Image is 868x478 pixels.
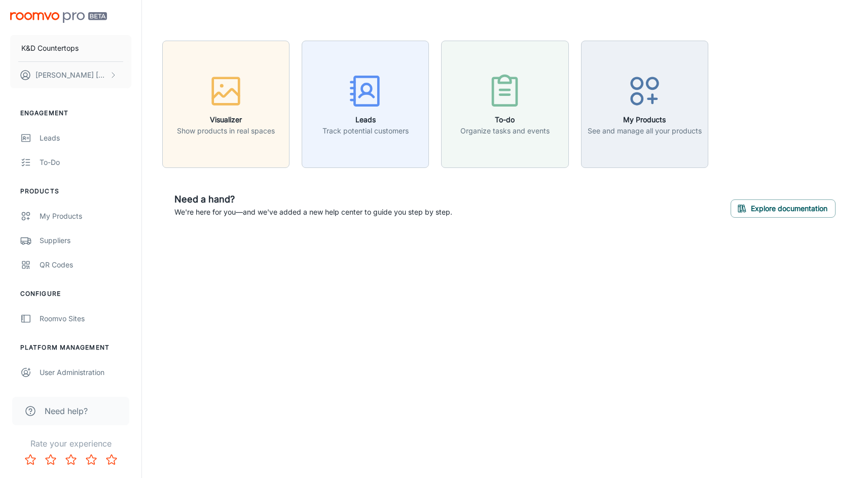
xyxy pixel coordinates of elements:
p: K&D Countertops [21,43,79,54]
p: We're here for you—and we've added a new help center to guide you step by step. [174,207,452,218]
p: Show products in real spaces [177,125,275,136]
p: Track potential customers [322,125,409,136]
button: VisualizerShow products in real spaces [162,41,290,168]
a: LeadsTrack potential customers [302,98,429,109]
h6: My Products [588,114,702,125]
a: Explore documentation [731,203,836,213]
button: My ProductsSee and manage all your products [581,41,708,168]
h6: Visualizer [177,114,275,125]
button: To-doOrganize tasks and events [441,41,568,168]
img: Roomvo PRO Beta [10,12,107,23]
button: K&D Countertops [10,35,131,61]
button: [PERSON_NAME] [PERSON_NAME] [10,62,131,88]
h6: Need a hand? [174,192,452,207]
button: Explore documentation [731,199,836,218]
div: My Products [40,211,131,222]
button: LeadsTrack potential customers [302,41,429,168]
p: See and manage all your products [588,125,702,136]
h6: To-do [460,114,550,125]
p: Organize tasks and events [460,125,550,136]
div: Suppliers [40,235,131,246]
div: QR Codes [40,259,131,270]
div: Leads [40,132,131,144]
p: [PERSON_NAME] [PERSON_NAME] [35,70,107,81]
a: To-doOrganize tasks and events [441,98,568,109]
a: My ProductsSee and manage all your products [581,98,708,109]
h6: Leads [322,114,409,125]
div: To-do [40,157,131,168]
